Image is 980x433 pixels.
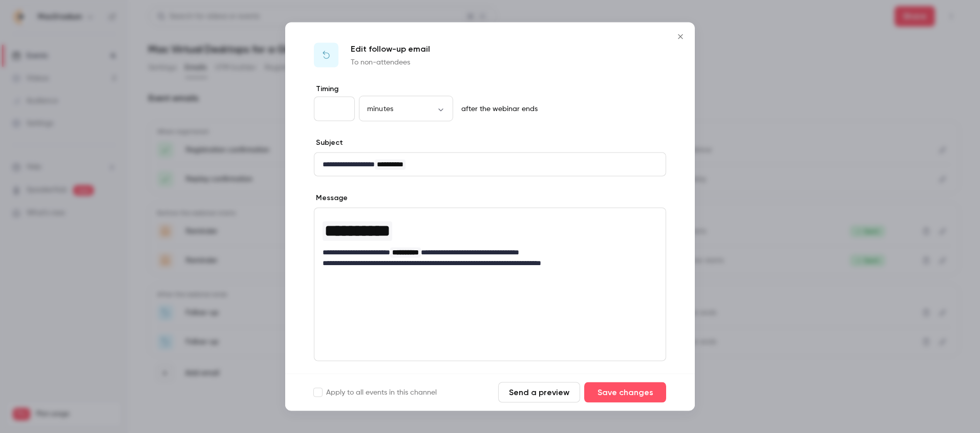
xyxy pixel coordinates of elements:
p: To non-attendees [351,57,430,68]
p: after the webinar ends [457,104,538,114]
label: Subject [314,138,343,148]
p: Edit follow-up email [351,43,430,55]
button: Close [670,27,691,47]
label: Apply to all events in this channel [314,387,437,398]
label: Timing [314,84,666,94]
button: Send a preview [498,382,580,403]
button: Save changes [584,382,666,403]
label: Message [314,193,348,203]
div: editor [314,153,666,176]
div: editor [314,208,666,275]
div: minutes [359,103,453,114]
